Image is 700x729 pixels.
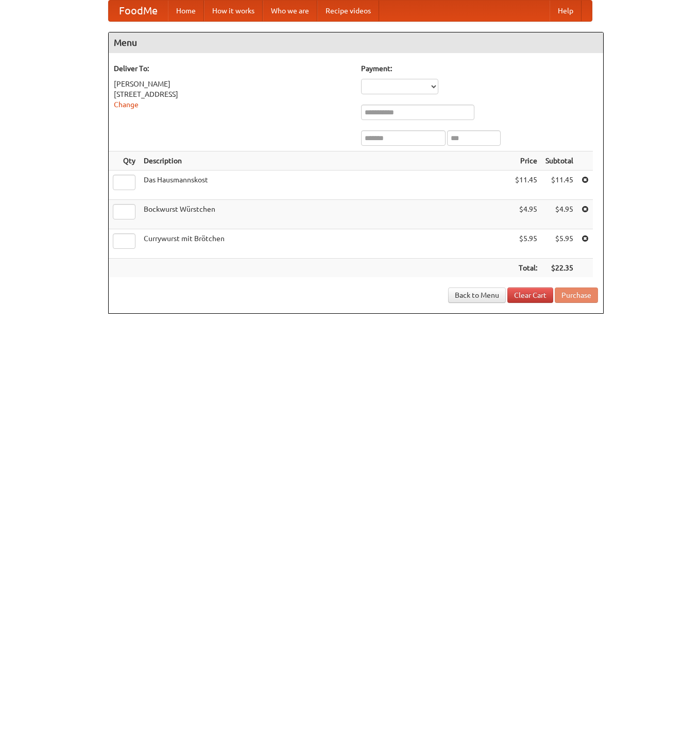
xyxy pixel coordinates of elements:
[541,229,577,259] td: $5.95
[511,229,541,259] td: $5.95
[114,63,351,74] h5: Deliver To:
[140,151,511,171] th: Description
[204,1,263,21] a: How it works
[511,200,541,229] td: $4.95
[541,171,577,200] td: $11.45
[109,32,603,53] h4: Menu
[555,287,598,303] button: Purchase
[114,79,351,89] div: [PERSON_NAME]
[511,259,541,278] th: Total:
[109,1,168,21] a: FoodMe
[168,1,204,21] a: Home
[448,287,506,303] a: Back to Menu
[114,100,139,109] a: Change
[263,1,317,21] a: Who we are
[511,171,541,200] td: $11.45
[109,151,140,171] th: Qty
[361,63,598,74] h5: Payment:
[140,171,511,200] td: Das Hausmannskost
[507,287,553,303] a: Clear Cart
[541,259,577,278] th: $22.35
[541,151,577,171] th: Subtotal
[140,229,511,259] td: Currywurst mit Brötchen
[550,1,582,21] a: Help
[317,1,379,21] a: Recipe videos
[541,200,577,229] td: $4.95
[114,89,351,99] div: [STREET_ADDRESS]
[140,200,511,229] td: Bockwurst Würstchen
[511,151,541,171] th: Price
